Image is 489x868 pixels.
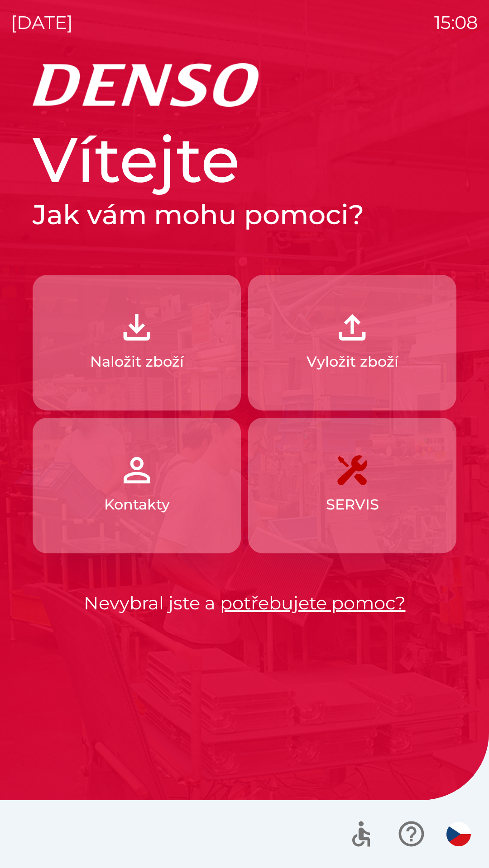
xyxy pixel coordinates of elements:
[33,275,241,410] button: Naložit zboží
[248,418,456,553] button: SERVIS
[446,822,471,846] img: cs flag
[307,351,398,373] p: Vyložit zboží
[33,198,456,231] h2: Jak vám mohu pomoci?
[434,9,478,36] p: 15:08
[90,351,184,373] p: Naložit zboží
[117,307,157,347] img: 918cc13a-b407-47b8-8082-7d4a57a89498.png
[104,494,170,515] p: Kontakty
[33,418,241,553] button: Kontakty
[248,275,456,410] button: Vyložit zboží
[220,592,406,614] a: potřebujete pomoc?
[117,450,157,490] img: 072f4d46-cdf8-44b2-b931-d189da1a2739.png
[33,121,456,198] h1: Vítejte
[326,494,379,515] p: SERVIS
[33,590,456,617] p: Nevybral jste a
[33,63,456,107] img: Logo
[11,9,73,36] p: [DATE]
[332,450,372,490] img: 7408382d-57dc-4d4c-ad5a-dca8f73b6e74.png
[332,307,372,347] img: 2fb22d7f-6f53-46d3-a092-ee91fce06e5d.png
